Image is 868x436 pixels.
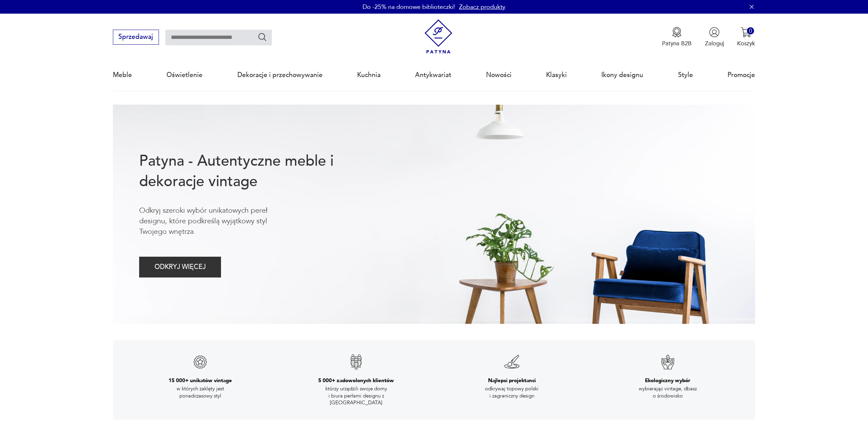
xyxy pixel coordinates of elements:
[486,59,512,91] a: Nowości
[113,59,132,91] a: Meble
[727,59,755,91] a: Promocje
[601,59,643,91] a: Ikony designu
[737,27,755,47] button: 0Koszyk
[357,59,381,91] a: Kuchnia
[504,354,520,370] img: Znak gwarancji jakości
[139,151,360,192] h1: Patyna - Autentyczne meble i dekoracje vintage
[662,27,692,47] a: Ikona medaluPatyna B2B
[678,59,693,91] a: Style
[741,27,751,37] img: Ikona koszyka
[421,19,456,54] img: Patyna - sklep z meblami i dekoracjami vintage
[237,59,323,91] a: Dekoracje i przechowywanie
[630,385,705,399] p: wybierając vintage, dbasz o środowisko
[705,27,724,47] button: Zaloguj
[705,40,724,47] p: Zaloguj
[672,27,682,37] img: Ikona medalu
[363,3,455,11] p: Do -25% na domowe biblioteczki!
[319,385,394,406] p: którzy urządzili swoje domy i biura perłami designu z [GEOGRAPHIC_DATA]
[662,40,692,47] p: Patyna B2B
[474,385,549,399] p: odkrywaj topowy polski i zagraniczny design
[113,30,159,45] button: Sprzedawaj
[348,354,364,370] img: Znak gwarancji jakości
[488,377,536,384] h3: Najlepsi projektanci
[168,377,232,384] h3: 15 000+ unikatów vintage
[747,27,754,34] div: 0
[660,354,676,370] img: Znak gwarancji jakości
[662,27,692,47] button: Patyna B2B
[258,32,267,42] button: Szukaj
[645,377,690,384] h3: Ekologiczny wybór
[113,35,159,40] a: Sprzedawaj
[139,205,295,237] p: Odkryj szeroki wybór unikatowych pereł designu, które podkreślą wyjątkowy styl Twojego wnętrza.
[166,59,203,91] a: Oświetlenie
[709,27,720,37] img: Ikonka użytkownika
[163,385,238,399] p: w których zaklęty jest ponadczasowy styl
[318,377,394,384] h3: 5 000+ zadowolonych klientów
[737,40,755,47] p: Koszyk
[192,354,208,370] img: Znak gwarancji jakości
[415,59,451,91] a: Antykwariat
[546,59,567,91] a: Klasyki
[459,3,505,11] a: Zobacz produkty
[139,257,221,277] button: ODKRYJ WIĘCEJ
[139,265,221,270] a: ODKRYJ WIĘCEJ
